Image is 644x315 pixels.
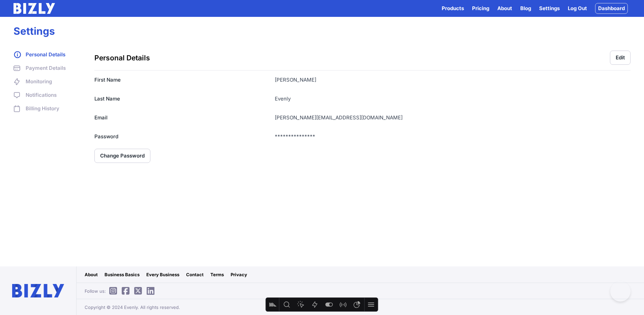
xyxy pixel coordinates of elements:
[275,114,631,122] dd: [PERSON_NAME][EMAIL_ADDRESS][DOMAIN_NAME]
[85,288,158,294] span: Follow us:
[539,4,560,12] a: Settings
[568,4,587,12] a: Log Out
[85,271,98,278] a: About
[94,133,269,141] dt: Password
[13,25,631,37] h1: Settings
[13,64,81,72] a: Payment Details
[13,51,81,59] a: Personal Details
[94,95,269,103] dt: Last Name
[94,114,269,122] dt: Email
[231,271,247,278] a: Privacy
[94,76,269,84] dt: First Name
[210,271,224,278] a: Terms
[595,3,628,14] a: Dashboard
[442,4,464,12] button: Products
[610,281,631,302] iframe: Toggle Customer Support
[13,91,81,99] a: Notifications
[13,78,81,86] a: Monitoring
[472,4,489,12] a: Pricing
[105,271,140,278] a: Business Basics
[146,271,179,278] a: Every Business
[85,304,180,311] span: Copyright © 2024 Evenly. All rights reserved.
[13,105,81,113] a: Billing History
[520,4,531,12] a: Blog
[610,51,631,65] button: Edit
[275,76,631,84] dd: [PERSON_NAME]
[275,95,631,103] dd: Evenly
[94,149,150,163] a: Change Password
[497,4,512,12] a: About
[186,271,204,278] a: Contact
[94,53,150,62] h3: Personal Details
